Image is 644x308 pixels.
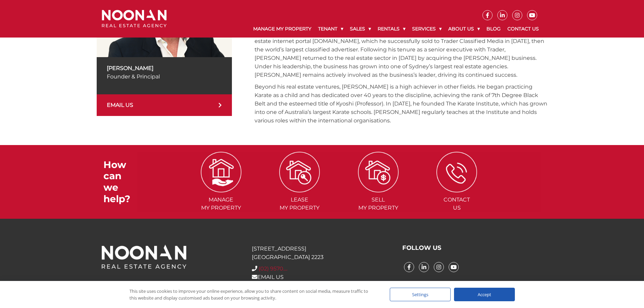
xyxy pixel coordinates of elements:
p: [PERSON_NAME] [107,64,222,72]
div: Accept [454,288,515,301]
span: Sell my Property [340,196,417,212]
p: [PERSON_NAME]’s passion for business is evident in his impressive career. In [DATE], he founded t... [255,28,547,79]
a: Contact Us [504,20,542,38]
a: EMAIL US [97,94,232,116]
a: Managemy Property [182,168,260,211]
a: Sales [347,20,374,38]
img: ICONS [358,152,399,192]
p: [STREET_ADDRESS] [GEOGRAPHIC_DATA] 2223 [252,244,392,261]
a: Leasemy Property [261,168,338,211]
div: This site uses cookies to improve your online experience, allow you to share content on social me... [129,288,376,301]
h3: FOLLOW US [402,244,542,252]
span: Manage my Property [182,196,260,212]
p: Founder & Principal [107,72,222,81]
a: Services [409,20,445,38]
a: Click to reveal phone number [259,265,287,272]
a: ContactUs [418,168,496,211]
div: Settings [390,288,451,301]
p: Beyond his real estate ventures, [PERSON_NAME] is a high achiever in other fields. He began pract... [255,82,547,125]
a: About Us [445,20,483,38]
a: Sellmy Property [340,168,417,211]
a: EMAIL US [252,274,284,280]
img: ICONS [201,152,241,192]
h3: How can we help? [103,159,137,205]
a: Rentals [374,20,409,38]
span: Lease my Property [261,196,338,212]
img: ICONS [279,152,320,192]
span: Contact Us [418,196,496,212]
span: (02) 9570.... [259,265,287,272]
img: Noonan Real Estate Agency [102,10,167,28]
a: Blog [483,20,504,38]
img: ICONS [436,152,477,192]
a: Manage My Property [250,20,315,38]
a: Tenant [315,20,347,38]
